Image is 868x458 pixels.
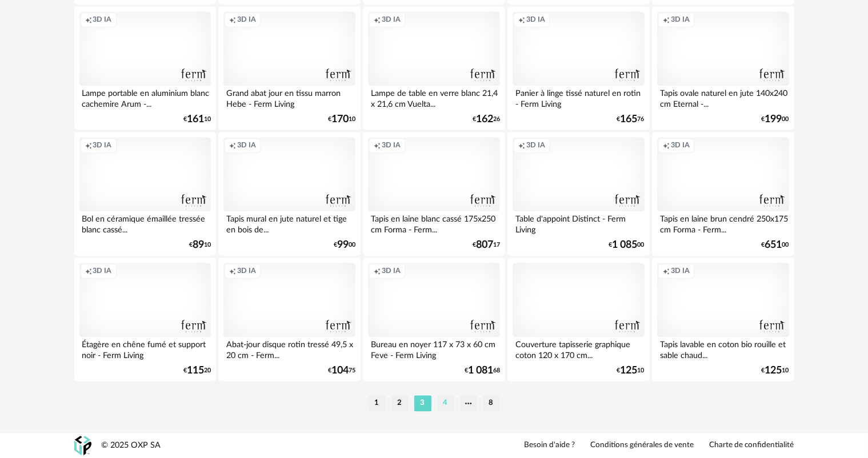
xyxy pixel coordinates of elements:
a: Creation icon 3D IA Tapis en laine blanc cassé 175x250 cm Forma - Ferm... €80717 [363,132,505,255]
span: 161 [187,115,204,123]
span: Creation icon [85,140,92,150]
div: Couverture tapisserie graphique coton 120 x 170 cm... [513,337,644,360]
span: Creation icon [229,140,236,150]
span: 3D IA [93,15,112,24]
div: Bol en céramique émaillée tressée blanc cassé... [79,211,211,234]
span: Creation icon [663,266,670,275]
span: Creation icon [85,15,92,24]
a: Creation icon 3D IA Lampe portable en aluminium blanc cachemire Arum -... €16110 [74,6,216,130]
li: 2 [391,395,409,411]
span: 165 [621,115,638,123]
span: Creation icon [663,15,670,24]
span: 3D IA [526,15,545,24]
a: Creation icon 3D IA Grand abat jour en tissu marron Hebe - Ferm Living €17010 [218,6,360,130]
div: Abat-jour disque rotin tressé 49,5 x 20 cm - Ferm... [223,337,355,360]
span: 89 [193,241,204,249]
a: Creation icon 3D IA Table d'appoint Distinct - Ferm Living €1 08500 [507,132,649,255]
div: € 00 [762,115,789,123]
span: 1 085 [613,241,638,249]
span: 3D IA [382,140,401,150]
div: Table d'appoint Distinct - Ferm Living [513,211,644,234]
span: Creation icon [85,266,92,275]
div: Tapis en laine blanc cassé 175x250 cm Forma - Ferm... [368,211,499,234]
span: 3D IA [382,266,401,275]
li: 1 [369,395,386,411]
span: 162 [476,115,493,123]
div: € 10 [617,367,645,375]
img: OXP [74,436,91,456]
a: Creation icon 3D IA Tapis mural en jute naturel et tige en bois de... €9900 [218,132,360,255]
div: Étagère en chêne fumé et support noir - Ferm Living [79,337,211,360]
span: 3D IA [237,266,256,275]
span: 170 [331,115,349,123]
span: Creation icon [229,15,236,24]
a: Creation icon 3D IA Lampe de table en verre blanc 21,4 x 21,6 cm Vuelta... €16226 [363,6,505,130]
a: Creation icon 3D IA Tapis ovale naturel en jute 140x240 cm Eternal -... €19900 [652,6,794,130]
span: 651 [765,241,782,249]
div: Bureau en noyer 117 x 73 x 60 cm Feve - Ferm Living [368,337,499,360]
span: Creation icon [229,266,236,275]
span: Creation icon [374,266,381,275]
span: Creation icon [663,140,670,150]
a: Creation icon 3D IA Tapis lavable en coton bio rouille et sable chaud... €12510 [652,258,794,381]
span: 3D IA [382,15,401,24]
span: Creation icon [374,140,381,150]
span: 3D IA [93,140,112,150]
div: Tapis mural en jute naturel et tige en bois de... [223,211,355,234]
div: © 2025 OXP SA [102,440,161,451]
span: 199 [765,115,782,123]
div: € 10 [762,367,789,375]
a: Creation icon 3D IA Panier à linge tissé naturel en rotin - Ferm Living €16576 [507,6,649,130]
a: Creation icon 3D IA Étagère en chêne fumé et support noir - Ferm Living €11520 [74,258,216,381]
a: Creation icon 3D IA Bol en céramique émaillée tressée blanc cassé... €8910 [74,132,216,255]
span: 1 081 [468,367,493,375]
a: Conditions générales de vente [591,440,694,451]
a: Couverture tapisserie graphique coton 120 x 170 cm... €12510 [507,258,649,381]
div: € 76 [617,115,645,123]
div: € 10 [189,241,211,249]
div: € 26 [473,115,500,123]
div: Grand abat jour en tissu marron Hebe - Ferm Living [223,86,355,109]
div: Lampe portable en aluminium blanc cachemire Arum -... [79,86,211,109]
li: 3 [414,395,431,411]
div: € 68 [465,367,500,375]
span: Creation icon [518,15,525,24]
div: € 00 [334,241,355,249]
div: € 75 [328,367,355,375]
div: Tapis ovale naturel en jute 140x240 cm Eternal -... [657,86,789,109]
div: Lampe de table en verre blanc 21,4 x 21,6 cm Vuelta... [368,86,499,109]
a: Creation icon 3D IA Abat-jour disque rotin tressé 49,5 x 20 cm - Ferm... €10475 [218,258,360,381]
span: 104 [331,367,349,375]
span: 3D IA [237,15,256,24]
div: Panier à linge tissé naturel en rotin - Ferm Living [513,86,644,109]
div: € 00 [609,241,645,249]
a: Charte de confidentialité [710,440,794,451]
div: Tapis lavable en coton bio rouille et sable chaud... [657,337,789,360]
span: Creation icon [374,15,381,24]
span: 3D IA [671,140,690,150]
span: 99 [337,241,349,249]
span: 115 [187,367,204,375]
span: Creation icon [518,140,525,150]
span: 3D IA [671,15,690,24]
li: 8 [483,395,500,411]
a: Creation icon 3D IA Bureau en noyer 117 x 73 x 60 cm Feve - Ferm Living €1 08168 [363,258,505,381]
a: Creation icon 3D IA Tapis en laine brun cendré 250x175 cm Forma - Ferm... €65100 [652,132,794,255]
span: 125 [765,367,782,375]
div: € 10 [183,115,211,123]
span: 125 [621,367,638,375]
div: € 10 [328,115,355,123]
span: 3D IA [671,266,690,275]
div: € 17 [473,241,500,249]
div: € 00 [762,241,789,249]
span: 3D IA [526,140,545,150]
span: 3D IA [93,266,112,275]
a: Besoin d'aide ? [525,440,575,451]
span: 3D IA [237,140,256,150]
div: Tapis en laine brun cendré 250x175 cm Forma - Ferm... [657,211,789,234]
li: 4 [437,395,454,411]
div: € 20 [183,367,211,375]
span: 807 [476,241,493,249]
